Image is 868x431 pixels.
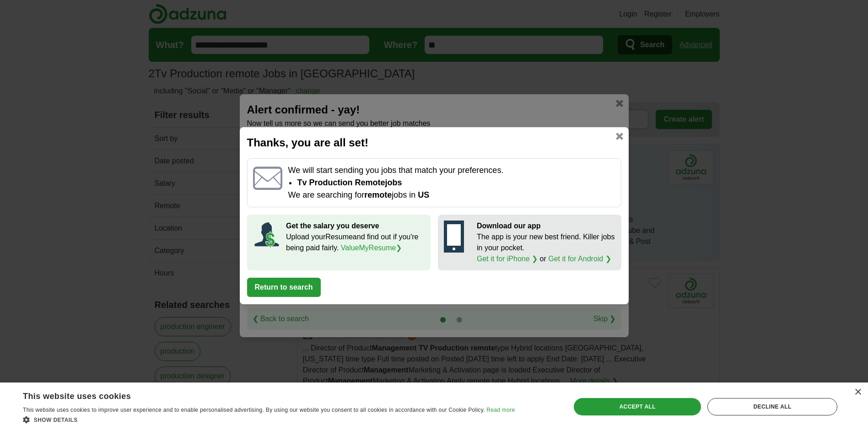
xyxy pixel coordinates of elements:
[477,255,538,263] a: Get it for iPhone ❯
[23,407,485,413] span: This website uses cookies to improve user experience and to enable personalised advertising. By u...
[286,232,425,253] p: Upload your Resume and find out if you're being paid fairly.
[477,221,615,232] p: Download our app
[34,417,78,423] span: Show details
[854,389,861,396] div: Close
[486,407,515,413] a: Read more, opens a new window
[574,398,701,415] div: Accept all
[247,278,321,297] button: Return to search
[23,415,515,424] div: Show details
[477,232,615,264] p: The app is your new best friend. Killer jobs in your pocket. or
[247,135,621,151] h2: Thanks, you are all set!
[418,190,429,199] span: US
[548,255,611,263] a: Get it for Android ❯
[288,164,615,177] p: We will start sending you jobs that match your preferences.
[707,398,837,415] div: Decline all
[364,190,392,199] strong: remote
[288,189,615,201] p: We are searching for jobs in
[23,388,492,402] div: This website uses cookies
[286,221,425,232] p: Get the salary you deserve
[341,244,402,252] a: ValueMyResume❯
[297,177,615,189] li: Tv Production remote jobs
